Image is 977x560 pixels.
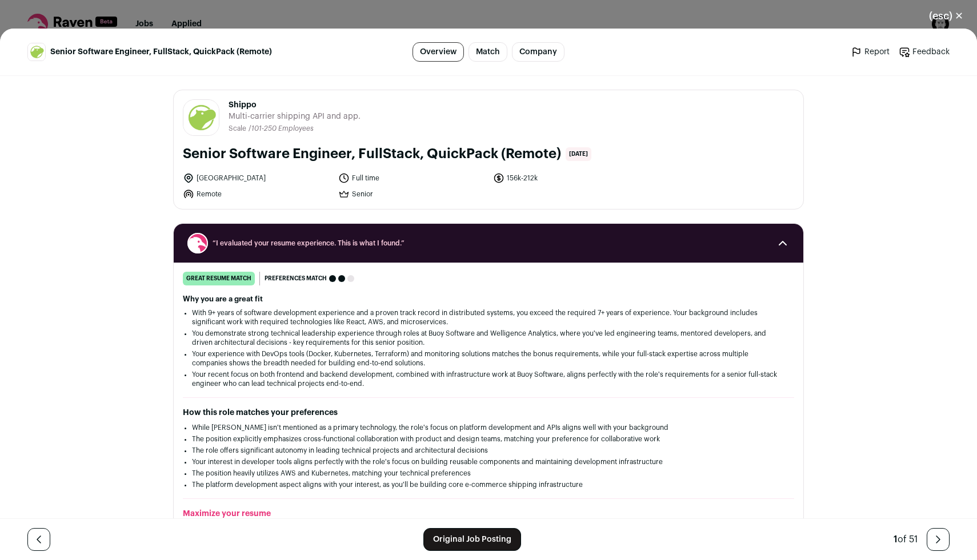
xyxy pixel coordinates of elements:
[338,188,487,200] li: Senior
[229,111,361,122] span: Multi-carrier shipping API and app.
[183,100,219,135] img: 397eb2297273b722d93fea1d7f23a82347ce390595fec85f784b92867b9216df.jpg
[851,46,890,58] a: Report
[192,308,785,327] li: With 9+ years of software development experience and a proven track record in distributed systems...
[566,147,591,161] span: [DATE]
[251,125,314,132] span: 101-250 Employees
[28,43,45,61] img: 397eb2297273b722d93fea1d7f23a82347ce390595fec85f784b92867b9216df.jpg
[50,46,272,58] span: Senior Software Engineer, FullStack, QuickPack (Remote)
[894,535,898,544] span: 1
[899,46,950,58] a: Feedback
[192,457,785,466] li: Your interest in developer tools aligns perfectly with the role's focus on building reusable comp...
[183,145,561,163] h1: Senior Software Engineer, FullStack, QuickPack (Remote)
[183,407,794,418] h2: How this role matches your preferences
[469,42,507,62] a: Match
[183,295,794,304] h2: Why you are a great fit
[192,349,785,368] li: Your experience with DevOps tools (Docker, Kubernetes, Terraform) and monitoring solutions matche...
[213,239,764,248] span: “I evaluated your resume experience. This is what I found.”
[192,434,785,444] li: The position explicitly emphasizes cross-functional collaboration with product and design teams, ...
[192,423,785,432] li: While [PERSON_NAME] isn't mentioned as a primary technology, the role's focus on platform develop...
[183,272,255,285] div: great resume match
[183,508,794,519] h2: Maximize your resume
[249,124,314,133] li: /
[338,172,487,184] li: Full time
[512,42,564,62] a: Company
[915,3,977,29] button: Close modal
[493,172,642,184] li: 156k-212k
[192,329,785,347] li: You demonstrate strong technical leadership experience through roles at Buoy Software and Wellige...
[413,42,464,62] a: Overview
[192,480,785,489] li: The platform development aspect aligns with your interest, as you'll be building core e-commerce ...
[894,533,918,546] div: of 51
[192,469,785,478] li: The position heavily utilizes AWS and Kubernetes, matching your technical preferences
[183,172,331,184] li: [GEOGRAPHIC_DATA]
[192,446,785,455] li: The role offers significant autonomy in leading technical projects and architectural decisions
[183,188,331,200] li: Remote
[229,124,249,133] li: Scale
[423,528,521,551] a: Original Job Posting
[192,370,785,388] li: Your recent focus on both frontend and backend development, combined with infrastructure work at ...
[265,273,327,284] span: Preferences match
[229,99,361,111] span: Shippo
